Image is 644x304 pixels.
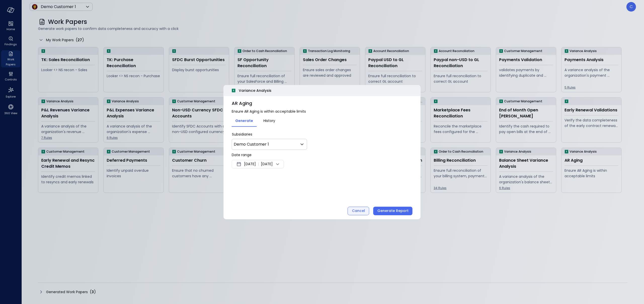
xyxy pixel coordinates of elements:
span: Date range [232,152,252,157]
span: [DATE] [244,161,256,167]
span: History [263,118,275,123]
div: Cancel [352,208,365,214]
div: Generate Report [377,208,409,214]
button: Generate Report [373,207,413,215]
span: | [258,161,259,167]
span: Generate [235,118,253,123]
button: Cancel [348,207,369,215]
span: Ensure AR Aging is within acceptable limits [232,109,413,114]
span: [DATE] [261,161,273,167]
span: AR Aging [232,100,413,107]
p: Demo Customer 1 [234,141,269,147]
p: Subsidiaries [232,132,413,137]
span: Variance Analysis [239,88,271,93]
